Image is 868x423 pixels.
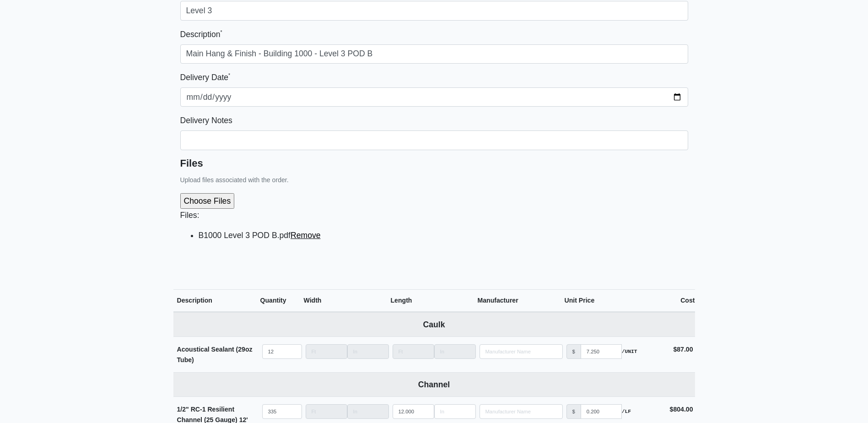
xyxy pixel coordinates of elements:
[581,404,622,419] input: manufacturer
[180,209,688,222] p: Files:
[180,28,222,41] label: Description
[418,380,450,389] b: Channel
[652,289,695,312] th: Cost
[480,344,563,359] input: Search
[304,289,391,312] th: Width
[180,193,333,209] input: Choose Files
[180,71,231,84] label: Delivery Date
[262,404,302,419] input: quantity
[670,406,693,413] strong: $804.00
[260,289,304,312] th: Quantity
[177,346,253,363] strong: Acoustical Sealant (29oz Tube)
[566,344,581,359] div: $
[199,229,688,242] li: B1000 Level 3 POD B.pdf
[478,289,565,312] th: Manufacturer
[347,344,389,359] input: Length
[262,344,302,359] input: quantity
[306,344,347,359] input: Length
[291,231,321,240] a: Remove
[622,407,631,416] strong: /LF
[180,114,232,127] label: Delivery Notes
[434,404,476,419] input: Length
[347,404,389,419] input: Length
[565,289,652,312] th: Unit Price
[180,157,688,169] h5: Files
[180,87,688,107] input: mm-dd-yyyy
[391,289,478,312] th: Length
[581,344,622,359] input: manufacturer
[393,344,434,359] input: Length
[566,404,581,419] div: $
[393,404,434,419] input: Length
[434,344,476,359] input: Length
[423,320,445,329] b: Caulk
[480,404,563,419] input: Search
[673,346,693,353] strong: $87.00
[306,404,347,419] input: Length
[177,297,212,304] span: Description
[180,176,289,184] small: Upload files associated with the order.
[622,347,637,356] strong: /UNIT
